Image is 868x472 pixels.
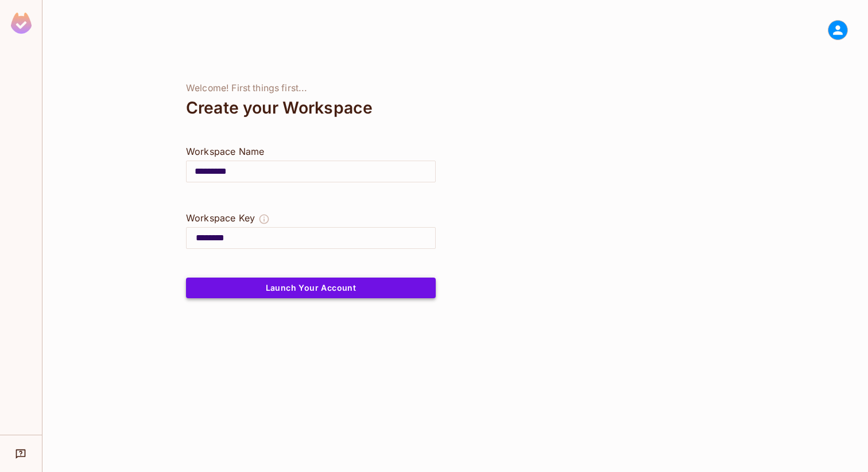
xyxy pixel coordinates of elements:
[11,13,32,34] img: SReyMgAAAABJRU5ErkJggg==
[186,94,436,122] div: Create your Workspace
[186,83,436,94] div: Welcome! First things first...
[8,442,34,465] div: Help & Updates
[186,211,255,225] div: Workspace Key
[258,211,270,227] button: The Workspace Key is unique, and serves as the identifier of your workspace.
[186,145,436,158] div: Workspace Name
[186,278,436,298] button: Launch Your Account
